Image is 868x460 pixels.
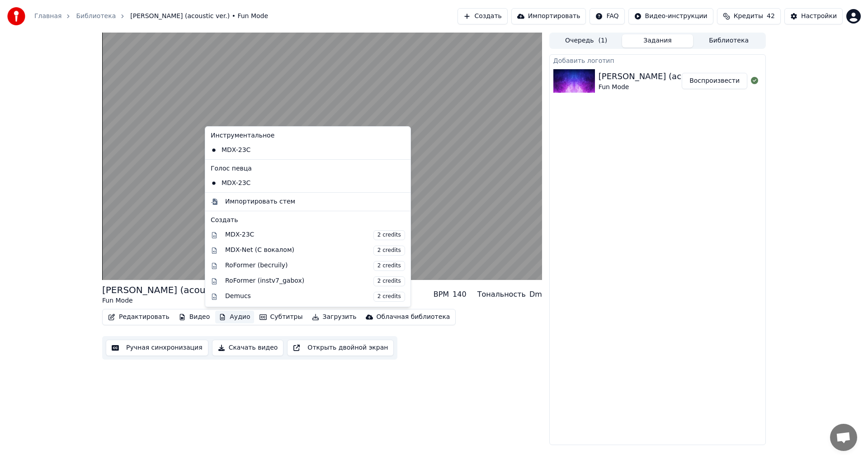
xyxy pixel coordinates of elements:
div: RoFormer (becruily) [225,261,405,271]
button: Воспроизвести [682,73,747,89]
div: Голос певца [207,161,409,176]
div: MDX-23C [207,143,395,157]
div: Fun Mode [599,83,726,92]
img: youka [7,7,25,25]
span: [PERSON_NAME] (acoustic ver.) • Fun Mode [130,12,268,21]
span: 42 [767,12,775,21]
a: Главная [34,12,61,21]
div: 140 [453,289,467,300]
span: 2 credits [373,261,405,271]
button: Настройки [784,8,843,24]
div: [PERSON_NAME] (acoustic ver.) [599,70,726,83]
div: Облачная библиотека [377,313,450,322]
div: Настройки [801,12,837,21]
a: Открытый чат [830,424,857,451]
div: Fun Mode [102,296,244,305]
div: Тональность [477,289,526,300]
div: [PERSON_NAME] (acoustic ver.) [102,284,244,296]
div: Инструментальное [207,128,409,143]
button: Видео [175,311,214,323]
button: Очередь [551,34,622,47]
div: MDX-Net (С вокалом) [225,246,405,256]
span: 2 credits [373,276,405,286]
button: Ручная синхронизация [106,340,208,356]
span: 2 credits [373,246,405,256]
button: Видео-инструкции [628,8,713,24]
span: 2 credits [373,292,405,302]
button: Кредиты42 [717,8,781,24]
span: ( 1 ) [598,36,607,45]
button: Редактировать [104,311,173,323]
div: Demucs [225,292,405,302]
button: Импортировать [511,8,586,24]
div: MDX-23C [225,230,405,240]
span: Кредиты [734,12,763,21]
div: BPM [434,289,449,300]
button: Субтитры [256,311,307,323]
button: Открыть двойной экран [287,340,394,356]
div: Импортировать стем [225,197,295,206]
button: Загрузить [308,311,360,323]
nav: breadcrumb [34,12,268,21]
div: Создать [211,216,405,225]
button: Скачать видео [212,340,284,356]
button: Задания [622,34,693,47]
div: MDX-23C [207,176,395,190]
a: Библиотека [76,12,116,21]
button: Аудио [215,311,254,323]
div: RoFormer (instv7_gabox) [225,276,405,286]
span: 2 credits [373,230,405,240]
button: Создать [458,8,507,24]
button: Библиотека [693,34,764,47]
div: Добавить логотип [550,55,765,66]
div: Dm [529,289,542,300]
button: FAQ [590,8,624,24]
